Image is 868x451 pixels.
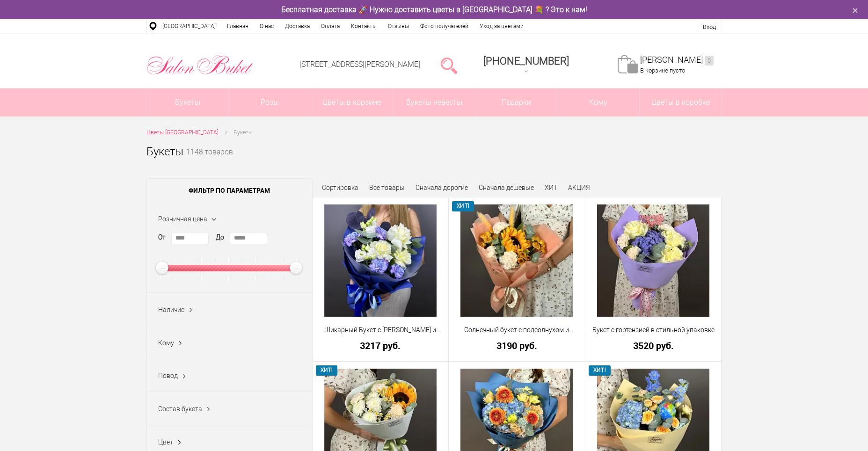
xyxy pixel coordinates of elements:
[557,88,639,116] span: Кому
[324,204,437,317] img: Шикарный Букет с Розами и Синими Диантусами
[478,52,575,79] a: [PHONE_NUMBER]
[591,325,715,335] a: Букет с гортензией в стильной упаковке
[382,19,415,33] a: Отзывы
[322,184,358,191] span: Сортировка
[475,88,557,116] a: Подарки
[299,60,420,69] a: [STREET_ADDRESS][PERSON_NAME]
[640,55,714,65] a: [PERSON_NAME]
[146,128,219,138] a: Цветы [GEOGRAPHIC_DATA]
[315,19,345,33] a: Оплата
[139,5,729,15] div: Бесплатная доставка 🚀 Нужно доставить цветы в [GEOGRAPHIC_DATA] 💐 ? Это к нам!
[589,365,611,375] span: ХИТ!
[254,19,279,33] a: О нас
[158,405,202,413] span: Состав букета
[591,341,715,350] a: 3520 руб.
[146,53,254,77] img: Цветы Нижний Новгород
[158,438,173,446] span: Цвет
[146,143,183,160] h1: Букеты
[229,88,311,116] a: Розы
[316,365,338,375] span: ХИТ!
[216,233,224,242] label: До
[279,19,315,33] a: Доставка
[158,372,178,379] span: Повод
[393,88,475,116] a: Букеты невесты
[146,129,219,136] span: Цветы [GEOGRAPHIC_DATA]
[369,184,405,191] a: Все товары
[221,19,254,33] a: Главная
[452,201,474,211] span: ХИТ!
[705,56,714,65] ins: 0
[568,184,590,191] a: АКЦИЯ
[158,215,207,223] span: Розничная цена
[640,88,722,116] a: Цветы в коробке
[416,184,468,191] a: Сначала дорогие
[158,306,184,313] span: Наличие
[597,204,709,317] img: Букет с гортензией в стильной упаковке
[345,19,382,33] a: Контакты
[474,19,529,33] a: Уход за цветами
[157,19,221,33] a: [GEOGRAPHIC_DATA]
[703,23,716,30] a: Вход
[455,341,579,350] a: 3190 руб.
[233,129,253,136] span: Букеты
[640,67,685,74] span: В корзине пусто
[319,341,443,350] a: 3217 руб.
[545,184,557,191] a: ХИТ
[479,184,534,191] a: Сначала дешевые
[415,19,474,33] a: Фото получателей
[311,88,393,116] a: Цветы в корзине
[319,325,443,335] a: Шикарный Букет с [PERSON_NAME] и [PERSON_NAME]
[483,55,569,67] span: [PHONE_NUMBER]
[455,325,579,335] a: Солнечный букет с подсолнухом и диантусами
[158,339,174,347] span: Кому
[460,204,573,317] img: Солнечный букет с подсолнухом и диантусами
[147,179,312,202] span: Фильтр по параметрам
[186,149,233,171] small: 1148 товаров
[158,233,166,242] label: От
[147,88,229,116] a: Букеты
